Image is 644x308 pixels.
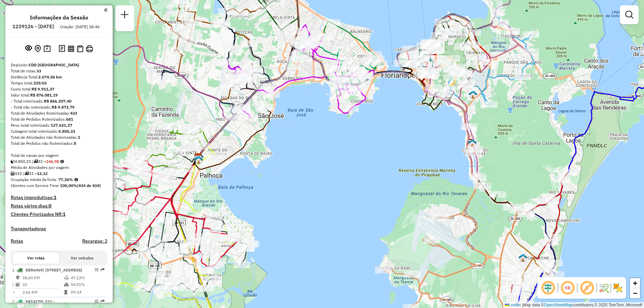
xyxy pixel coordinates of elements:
[11,92,107,98] div: Valor total:
[75,44,85,54] button: Visualizar Romaneio
[70,111,77,116] strong: 433
[503,302,644,308] div: Map data © contributors,© 2025 TomTom, Microsoft
[42,44,52,54] button: Painel de Sugestão
[544,303,573,307] a: OpenStreetMap
[58,129,75,134] strong: 4.850,33
[11,134,107,140] div: Total de Atividades não Roteirizadas:
[630,288,640,298] a: Zoom out
[74,178,78,182] em: Média calculada utilizando a maior ocupação (%Peso ou %Cubagem) de cada rota da sessão. Rotas cro...
[101,299,105,303] em: Rota exportada
[64,283,69,287] i: % de utilização da cubagem
[11,211,107,217] h4: Clientes Priorizados NR:
[57,44,66,54] button: Logs desbloquear sessão
[12,289,15,296] td: =
[469,90,477,99] img: Ilha Centro
[11,116,107,122] div: Total de Pedidos Roteirizados:
[66,117,73,122] strong: 681
[598,283,609,293] img: Fluxo de ruas
[579,280,595,296] span: Exibir rótulo
[22,281,64,288] td: 22
[11,86,107,92] div: Custo total:
[11,183,60,188] span: Clientes com Service Time:
[505,303,521,307] a: Leaflet
[101,268,105,272] em: Rota exportada
[194,156,203,164] img: 712 UDC Full Palhoça
[12,23,54,29] h6: 1229126 - [DATE]
[11,80,107,86] div: Tempo total:
[64,276,69,280] i: % de utilização do peso
[95,299,99,303] em: Opções
[70,289,104,296] td: 09:14
[25,267,43,272] span: DER6469
[37,68,41,73] strong: 33
[630,278,640,288] a: Zoom in
[24,43,33,54] button: Exibir sessão original
[11,104,107,110] div: - Total não roteirizado:
[66,44,75,53] button: Visualizar relatório de Roteirização
[33,44,42,54] button: Centralizar mapa no depósito ou ponto de apoio
[11,165,107,171] div: Média de Atividades por viagem:
[64,290,67,294] i: Tempo total em rota
[82,238,107,244] h4: Recargas: 2
[58,177,73,182] strong: 77,26%
[78,135,80,140] strong: 2
[11,177,57,182] span: Ocupação média da frota:
[11,122,107,128] div: Peso total roteirizado:
[34,160,38,164] i: Total de rotas
[49,203,51,209] strong: 0
[633,289,637,297] span: −
[11,140,107,146] div: Total de Pedidos não Roteirizados:
[46,159,59,164] strong: 146,98
[11,238,23,244] a: Rotas
[43,267,82,272] span: | [STREET_ADDRESS]
[11,62,107,68] div: Depósito:
[30,14,88,21] h4: Informações da Sessão
[70,281,104,288] td: 54,01%
[38,74,62,79] strong: 2.674,56 km
[52,105,74,110] strong: R$ 9.873,79
[11,159,107,165] div: 4.850,33 / 33 =
[11,160,15,164] i: Cubagem total roteirizado
[57,24,102,30] div: Criação: [DATE] 18:46
[11,68,107,74] div: Total de rotas:
[59,252,105,264] button: Ver veículos
[29,62,79,67] strong: CDD [GEOGRAPHIC_DATA]
[85,44,94,54] button: Imprimir Rotas
[51,123,72,128] strong: 127.631,27
[11,203,107,209] h4: Rotas vários dias:
[540,280,556,296] span: Ocultar deslocamento
[11,226,107,232] h4: Transportadoras
[11,128,107,134] div: Cubagem total roteirizado:
[74,141,76,146] strong: 8
[559,280,576,296] span: Ocultar NR
[63,211,65,217] strong: 1
[11,172,15,176] i: Total de Atividades
[194,153,203,162] img: CDD Florianópolis
[70,274,104,281] td: 47,12%
[60,160,64,164] i: Meta Caixas/viagem: 172,72 Diferença: -25,74
[118,8,131,23] a: Nova sessão e pesquisa
[612,283,623,293] img: Exibir/Ocultar setores
[11,74,107,80] div: Distância Total:
[11,152,107,159] div: Total de caixas por viagem:
[37,171,48,176] strong: 13,12
[11,98,107,104] div: - Total roteirizado:
[77,183,101,188] strong: (434 de 434)
[12,281,15,288] td: /
[633,279,637,287] span: +
[104,6,107,14] a: Clique aqui para minimizar o painel
[44,99,71,104] strong: R$ 866.207,40
[32,86,54,91] strong: R$ 9.911,37
[54,194,56,200] strong: 1
[11,171,107,177] div: 433 / 33 =
[34,80,47,85] strong: 235:03
[623,8,636,21] a: Exibir filtros
[519,253,527,262] img: 2368 - Warecloud Autódromo
[95,268,99,272] em: Opções
[12,267,82,272] span: 1 -
[25,299,42,304] span: EBT4279
[22,289,64,296] td: 2,66 KM
[22,274,64,281] td: 58,60 KM
[60,183,77,188] strong: 100,00%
